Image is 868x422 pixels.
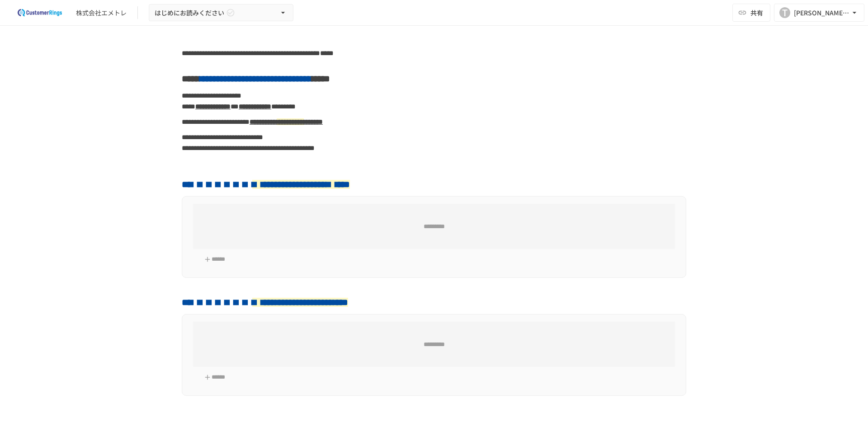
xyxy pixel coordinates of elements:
[750,8,763,18] span: 共有
[11,5,69,20] img: 2eEvPB0nRDFhy0583kMjGN2Zv6C2P7ZKCFl8C3CzR0M
[774,4,864,22] button: T[PERSON_NAME][EMAIL_ADDRESS][DOMAIN_NAME]
[779,7,790,18] div: T
[155,7,224,19] span: はじめにお読みください
[732,4,770,22] button: 共有
[794,7,850,19] div: [PERSON_NAME][EMAIL_ADDRESS][DOMAIN_NAME]
[149,4,293,22] button: はじめにお読みください
[76,8,127,18] div: 株式会社エメトレ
